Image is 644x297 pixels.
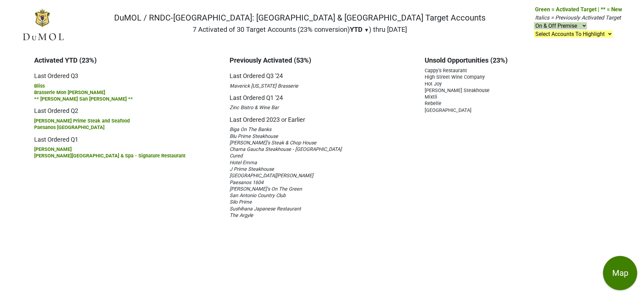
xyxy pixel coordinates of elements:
[425,88,490,93] span: [PERSON_NAME] Steakhouse
[230,212,253,218] span: The Argyle
[34,118,130,124] span: [PERSON_NAME] Prime Steak and Seafood
[425,56,610,64] h3: Unsold Opportunities (23%)
[230,153,243,159] span: Cured
[22,8,65,42] img: DuMOL
[34,125,105,130] span: Paesanos [GEOGRAPHIC_DATA]
[364,27,369,33] span: ▼
[230,160,257,166] span: Hotel Emma
[114,25,485,34] h2: 7 Activated of 30 Target Accounts (23% conversion) ) thru [DATE]
[230,105,279,111] span: Zinc Bistro & Wine Bar
[425,68,467,74] span: Cappy's Restaurant
[535,6,622,13] span: Green = Activated Target | ** = New
[34,83,45,89] span: Bliss
[425,94,437,100] span: Mixtli
[535,14,621,21] span: Italics = Previously Activated Target
[230,111,415,124] h5: Last Ordered 2023 or Earlier
[425,74,485,80] span: High Street Wine Company
[34,102,219,115] h5: Last Ordered Q2
[34,67,219,80] h5: Last Ordered Q3
[230,83,298,89] span: Maverick [US_STATE] Brasserie
[34,90,105,95] span: Brasserie Mon [PERSON_NAME]
[230,180,263,185] span: Paesanos 1604
[230,199,252,205] span: Silo Prime
[350,25,362,34] span: YTD
[34,146,72,152] span: [PERSON_NAME]
[230,186,302,192] span: [PERSON_NAME]'s On The Green
[425,107,471,113] span: [GEOGRAPHIC_DATA]
[34,96,133,102] span: ** [PERSON_NAME] San [PERSON_NAME] **
[603,256,637,290] button: Map
[230,127,271,132] span: Biga On The Banks
[34,153,186,159] span: [PERSON_NAME][GEOGRAPHIC_DATA] & Spa - Signature Restaurant
[230,140,316,146] span: [PERSON_NAME]'s Steak & Chop House
[230,206,301,212] span: Sushihana Japanese Restaurant
[230,133,278,139] span: Blu Prime Steakhouse
[230,173,313,179] span: [GEOGRAPHIC_DATA][PERSON_NAME]
[230,193,286,198] span: San Antonio Country Club
[230,89,415,102] h5: Last Ordered Q1 '24
[114,13,485,23] h1: DuMOL / RNDC-[GEOGRAPHIC_DATA]: [GEOGRAPHIC_DATA] & [GEOGRAPHIC_DATA] Target Accounts
[230,166,274,172] span: J Prime Steakhouse
[425,101,441,106] span: Rebelle
[34,56,219,64] h3: Activated YTD (23%)
[230,67,415,80] h5: Last Ordered Q3 '24
[230,146,342,152] span: Chama Gaucha Steakhouse - [GEOGRAPHIC_DATA]
[425,81,442,87] span: Hot Joy
[230,56,415,64] h3: Previously Activated (53%)
[34,131,219,143] h5: Last Ordered Q1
